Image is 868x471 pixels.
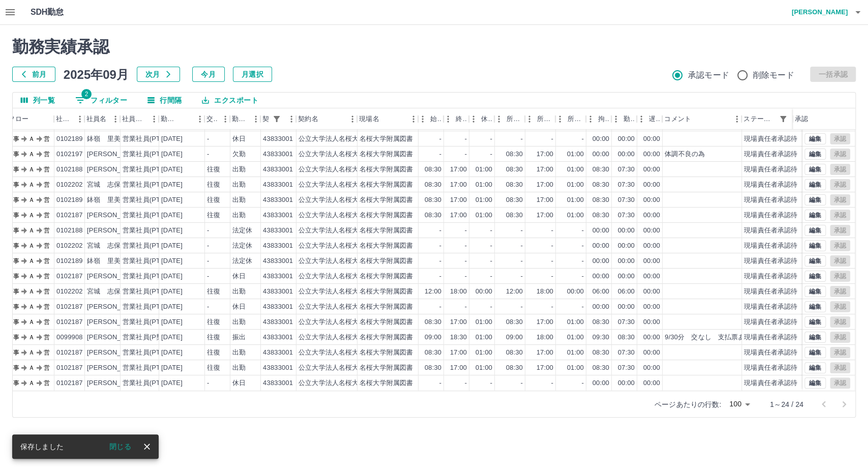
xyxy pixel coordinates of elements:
button: メニュー [192,111,207,127]
div: 43833001 [263,211,293,220]
text: 営 [44,151,50,158]
button: メニュー [284,111,299,127]
button: 編集 [804,286,826,297]
div: 00:00 [643,211,660,220]
div: 社員区分 [120,108,159,130]
div: - [551,226,553,236]
button: メニュー [108,111,123,127]
div: 07:30 [618,211,635,220]
div: 営業社員(PT契約) [123,211,176,220]
div: 43833001 [263,241,293,251]
text: Ａ [28,196,35,203]
text: Ａ [28,151,35,158]
div: 交通費 [206,108,218,130]
div: 0102197 [56,150,83,159]
div: 00:00 [618,241,635,251]
div: 00:00 [592,150,609,159]
div: 契約コード [262,108,270,130]
div: - [439,134,441,144]
text: 事 [13,242,19,249]
div: 01:00 [567,211,584,220]
div: 08:30 [506,211,523,220]
div: 名桜大学附属図書 [360,195,413,205]
button: 編集 [804,194,826,205]
button: close [139,439,155,454]
div: ステータス [743,108,776,130]
div: 鉢嶺 里美 [87,195,121,205]
button: 次月 [137,67,180,82]
div: 01:00 [475,211,492,220]
button: 今月 [192,67,225,82]
text: Ａ [28,135,35,142]
text: 事 [13,196,19,203]
div: 43833001 [263,165,293,174]
div: 承認 [793,108,846,130]
div: 所定開始 [494,108,525,130]
div: 宮城 志保 [87,180,121,190]
div: 休憩 [481,108,492,130]
div: 法定休 [232,241,252,251]
div: 43833001 [263,180,293,190]
div: - [490,150,492,159]
div: 00:00 [643,226,660,236]
text: 営 [44,227,50,234]
div: 現場責任者承認待 [744,195,797,205]
div: 現場責任者承認待 [744,241,797,251]
div: 拘束 [598,108,609,130]
div: 43833001 [263,134,293,144]
div: 現場責任者承認待 [744,150,797,159]
div: 所定終業 [537,108,553,130]
div: 17:00 [536,195,553,205]
div: 名桜大学附属図書 [360,241,413,251]
div: 所定開始 [506,108,523,130]
text: Ａ [28,242,35,249]
button: メニュー [415,111,430,127]
div: 0102202 [56,180,83,190]
button: 編集 [804,377,826,389]
div: 00:00 [592,226,609,236]
button: 編集 [804,164,826,175]
div: 0102187 [56,211,83,220]
div: 公立大学法人名桜大学 [298,195,366,205]
div: 終業 [443,108,469,130]
div: 所定休憩 [555,108,586,130]
div: 欠勤 [232,150,246,159]
div: 01:00 [475,180,492,190]
span: 削除モード [753,69,794,81]
div: 遅刻等 [649,108,660,130]
button: メニュー [522,111,537,127]
div: [DATE] [161,226,183,236]
button: メニュー [790,111,805,127]
button: 編集 [804,210,826,221]
button: 編集 [804,240,826,251]
div: 43833001 [263,195,293,205]
text: 営 [44,196,50,203]
div: - [465,150,467,159]
div: 現場責任者承認待 [744,180,797,190]
div: 08:30 [592,165,609,174]
div: 勤務日 [161,108,178,130]
div: 17:00 [450,165,467,174]
div: 00:00 [643,195,660,205]
div: 00:00 [643,165,660,174]
button: フィルター表示 [67,93,135,108]
div: 営業社員(PT契約) [123,150,176,159]
text: 営 [44,181,50,188]
div: 現場責任者承認待 [744,256,797,266]
div: - [439,241,441,251]
text: Ａ [28,257,35,264]
div: 0102202 [56,241,83,251]
div: 名桜大学附属図書 [360,211,413,220]
div: 17:00 [536,165,553,174]
div: - [582,241,584,251]
div: 営業社員(PT契約) [123,180,176,190]
div: 00:00 [643,256,660,266]
div: 0102188 [56,165,83,174]
div: [DATE] [161,211,183,220]
div: 社員番号 [56,108,72,130]
div: [PERSON_NAME] [87,150,142,159]
div: ステータス [741,108,802,130]
button: ソート [178,112,192,126]
div: 現場責任者承認待 [744,226,797,236]
div: 1件のフィルターを適用中 [776,112,790,126]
